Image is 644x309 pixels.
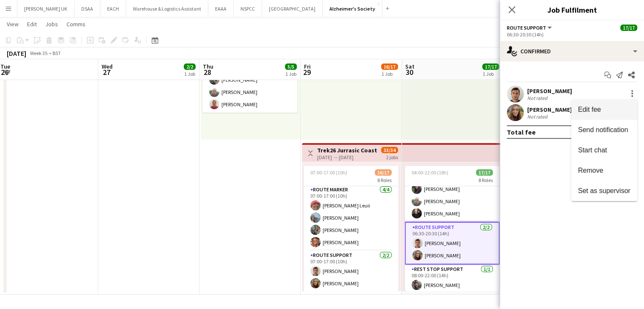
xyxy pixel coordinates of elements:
span: Remove [578,167,603,174]
span: Set as supervisor [578,187,630,194]
button: Set as supervisor [571,181,637,201]
button: Send notification [571,120,637,140]
span: Edit fee [578,106,601,113]
button: Start chat [571,140,637,160]
button: Remove [571,160,637,181]
button: Edit fee [571,99,637,120]
span: Send notification [578,126,628,133]
span: Start chat [578,146,607,154]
